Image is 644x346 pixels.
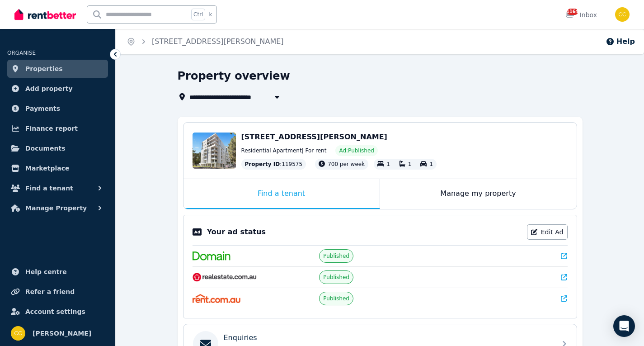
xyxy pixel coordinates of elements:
[380,179,577,209] div: Manage my property
[386,161,390,167] span: 1
[408,161,412,167] span: 1
[7,80,108,98] a: Add property
[339,147,374,154] span: Ad: Published
[7,199,108,217] button: Manage Property
[25,63,63,74] span: Properties
[116,29,295,54] nav: Breadcrumb
[193,294,241,303] img: Rent.com.au
[7,100,108,118] a: Payments
[25,143,66,154] span: Documents
[191,9,205,20] span: Ctrl
[33,328,91,339] span: [PERSON_NAME]
[25,306,85,317] span: Account settings
[7,283,108,301] a: Refer a friend
[193,251,230,261] img: Domain.com.au
[25,163,69,174] span: Marketplace
[7,263,108,281] a: Help centre
[241,159,306,170] div: : 119575
[207,227,266,237] p: Your ad status
[25,266,67,277] span: Help centre
[25,103,60,114] span: Payments
[178,69,290,83] h1: Property overview
[323,274,349,281] span: Published
[241,133,387,141] span: [STREET_ADDRESS][PERSON_NAME]
[245,161,280,168] span: Property ID
[323,295,349,302] span: Published
[7,179,108,197] button: Find a tenant
[183,179,380,209] div: Find a tenant
[224,332,257,343] p: Enquiries
[241,147,327,154] span: Residential Apartment | For rent
[328,161,365,167] span: 700 per week
[7,60,108,78] a: Properties
[7,159,108,177] a: Marketplace
[7,303,108,321] a: Account settings
[565,10,597,19] div: Inbox
[323,252,349,260] span: Published
[25,203,87,213] span: Manage Property
[193,273,257,282] img: RealEstate.com.au
[7,139,108,157] a: Documents
[25,123,78,134] span: Finance report
[209,11,212,18] span: k
[615,7,630,22] img: chany chen
[429,161,433,167] span: 1
[613,315,635,337] div: Open Intercom Messenger
[25,286,75,297] span: Refer a friend
[527,224,568,240] a: Edit Ad
[606,36,635,47] button: Help
[25,83,73,94] span: Add property
[152,37,284,46] a: [STREET_ADDRESS][PERSON_NAME]
[7,50,36,56] span: ORGANISE
[11,326,25,341] img: chany chen
[25,183,73,194] span: Find a tenant
[14,8,76,21] img: RentBetter
[7,119,108,137] a: Finance report
[567,9,578,15] span: 1164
